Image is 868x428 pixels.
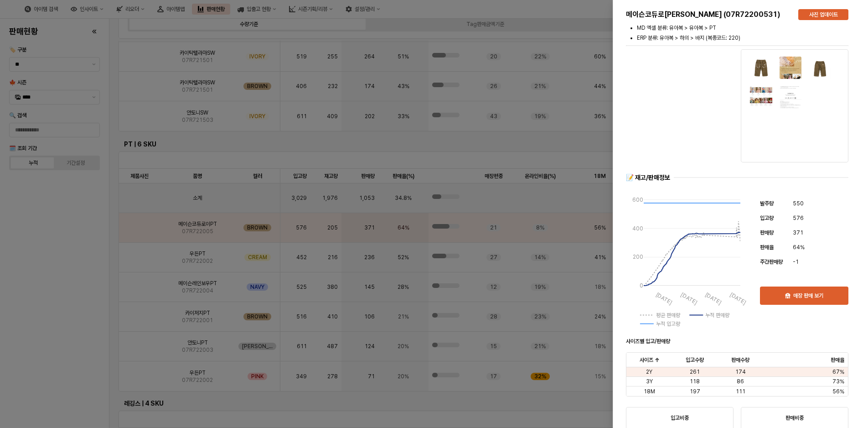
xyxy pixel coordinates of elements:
[793,228,803,237] span: 371
[640,356,653,364] span: 사이즈
[737,378,744,385] span: 86
[731,356,749,364] span: 판매수량
[626,173,670,182] div: 📝 재고/판매정보
[736,388,745,395] span: 111
[690,378,700,385] span: 118
[686,356,704,364] span: 입고수량
[760,244,774,251] span: 판매율
[832,388,844,395] span: 56%
[644,388,655,395] span: 18M
[626,338,670,344] strong: 사이즈별 입고/판매량
[760,287,848,305] button: 매장 판매 보기
[793,199,804,208] span: 550
[626,10,791,19] h5: 메이슨코듀로[PERSON_NAME] (07R72200531)
[735,368,746,376] span: 174
[831,356,844,364] span: 판매율
[793,292,823,299] p: 매장 판매 보기
[809,11,838,18] p: 사진 업데이트
[832,368,844,376] span: 67%
[793,243,805,252] span: 64%
[798,9,848,20] button: 사진 업데이트
[637,24,848,32] li: MD 엑셀 분류: 유아복 > 유아복 > PT
[832,378,844,385] span: 73%
[793,257,799,266] span: -1
[671,415,689,421] strong: 입고비중
[785,415,804,421] strong: 판매비중
[690,388,700,395] span: 197
[760,200,774,207] span: 발주량
[760,259,783,265] span: 주간판매량
[793,214,804,223] span: 576
[646,368,652,376] span: 2Y
[760,215,774,221] span: 입고량
[646,378,653,385] span: 3Y
[760,230,774,236] span: 판매량
[690,368,700,376] span: 261
[637,34,848,42] li: ERP 분류: 유아복 > 하의 > 바지 (복종코드: 220)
